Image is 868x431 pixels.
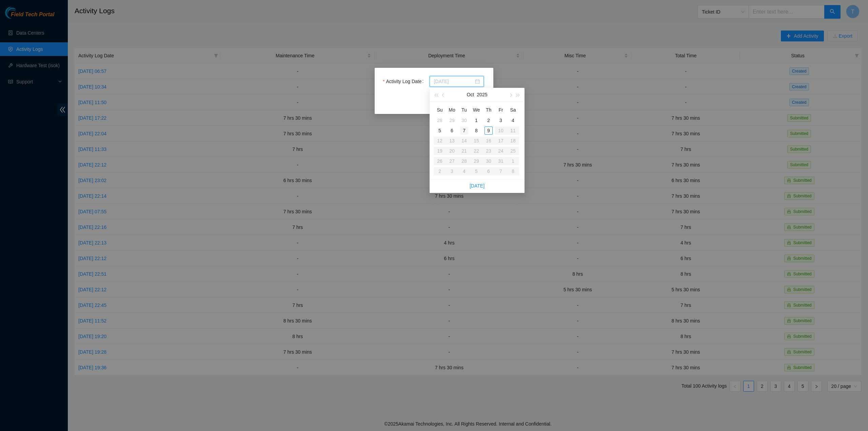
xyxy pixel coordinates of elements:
[436,116,444,124] div: 28
[470,115,482,125] td: 2025-10-01
[495,104,507,115] th: Fr
[460,116,468,124] div: 30
[495,115,507,125] td: 2025-10-03
[482,125,495,136] td: 2025-10-09
[446,125,458,136] td: 2025-10-06
[470,125,482,136] td: 2025-10-08
[507,104,519,115] th: Sa
[485,126,493,135] div: 9
[467,88,474,101] button: Oct
[446,104,458,115] th: Mo
[434,78,474,85] input: Activity Log Date
[436,126,444,135] div: 5
[509,116,517,124] div: 4
[497,116,505,124] div: 3
[472,126,480,135] div: 8
[383,76,426,87] label: Activity Log Date
[470,183,485,189] a: [DATE]
[477,88,487,101] button: 2025
[485,116,493,124] div: 2
[472,116,480,124] div: 1
[448,116,456,124] div: 29
[507,115,519,125] td: 2025-10-04
[458,125,470,136] td: 2025-10-07
[446,115,458,125] td: 2025-09-29
[470,104,482,115] th: We
[434,104,446,115] th: Su
[448,126,456,135] div: 6
[434,115,446,125] td: 2025-09-28
[482,115,495,125] td: 2025-10-02
[460,126,468,135] div: 7
[482,104,495,115] th: Th
[458,104,470,115] th: Tu
[458,115,470,125] td: 2025-09-30
[434,125,446,136] td: 2025-10-05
